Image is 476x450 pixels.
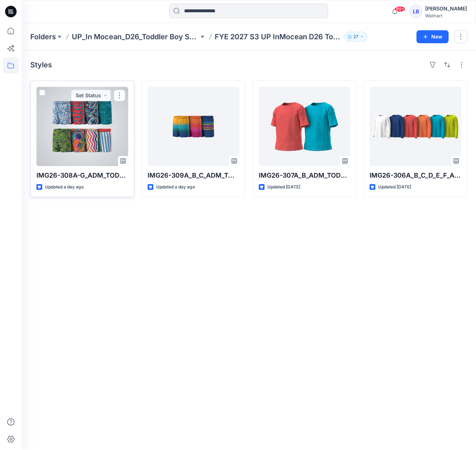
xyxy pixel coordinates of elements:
[45,183,84,191] p: Updated a day ago
[425,13,467,18] div: Walmart
[425,4,467,13] div: [PERSON_NAME]
[378,183,411,191] p: Updated [DATE]
[370,87,461,166] a: IMG26-306A_B_C_D_E_F_ADM_TODDLER_BOYS_RASH GUARD
[353,33,358,41] p: 27
[259,87,350,166] a: IMG26-307A_B_ADM_TODDLER_BOYS_SS_RASHGUARD
[148,87,239,166] a: IMG26-309A_B_C_ADM_TODDLER_BOYS_ WITHOUT SIDE SEAMS BOARDSHORT
[259,170,350,181] p: IMG26-307A_B_ADM_TODDLER_BOYS_SS_RASHGUARD
[394,6,405,12] span: 99+
[36,170,128,181] p: IMG26-308A-G_ADM_TODDLER_BOYS_ WITH SIDE SEAMS BOARDSHORT
[267,183,300,191] p: Updated [DATE]
[416,30,449,43] button: New
[215,32,342,42] p: FYE 2027 S3 UP InMocean D26 Toddler Boy Swim
[148,170,239,181] p: IMG26-309A_B_C_ADM_TODDLER_BOYS_ WITHOUT SIDE SEAMS BOARDSHORT
[156,183,195,191] p: Updated a day ago
[30,61,52,69] h4: Styles
[30,32,56,42] a: Folders
[344,32,367,42] button: 27
[72,32,199,42] a: UP_In Mocean_D26_Toddler Boy Swim
[370,170,461,181] p: IMG26-306A_B_C_D_E_F_ADM_TODDLER_BOYS_RASH GUARD
[409,5,422,18] div: LB
[36,87,128,166] a: IMG26-308A-G_ADM_TODDLER_BOYS_ WITH SIDE SEAMS BOARDSHORT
